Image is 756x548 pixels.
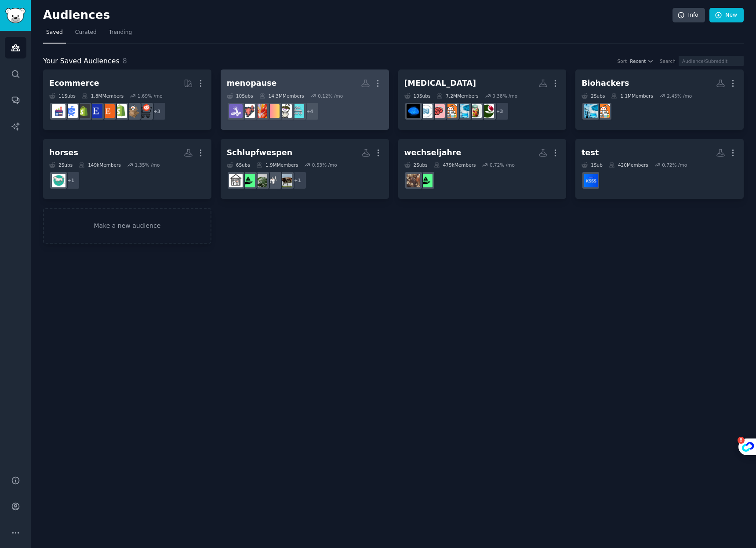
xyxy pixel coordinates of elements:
[227,78,277,89] div: menopause
[123,57,127,65] span: 8
[582,147,599,158] div: test
[79,162,121,168] div: 149k Members
[662,162,687,168] div: 0.72 % /mo
[419,104,433,118] img: NootropicsDepot
[221,139,389,199] a: Schlupfwespen6Subs1.9MMembers0.53% /mo+1AustriaWerWieWaszimmerpflanzenRatschlagwohnen
[227,162,250,168] div: 6 Sub s
[259,93,304,99] div: 14.3M Members
[43,208,211,244] a: Make a new audience
[227,147,292,158] div: Schlupfwespen
[46,29,63,37] span: Saved
[49,78,99,89] div: Ecommerce
[491,102,509,121] div: + 3
[113,104,127,118] img: shopify
[138,104,152,118] img: ecommerce
[49,162,73,168] div: 2 Sub s
[229,174,243,187] img: wohnen
[575,139,744,199] a: test1Sub420Members0.72% /moKorea_skincare_guide
[492,93,517,99] div: 0.38 % /mo
[241,174,255,187] img: Ratschlag
[582,162,603,168] div: 1 Sub
[630,58,654,64] button: Recent
[480,104,494,118] img: SupplementsReviews
[468,104,482,118] img: vitamins
[52,104,65,118] img: ecommerce_growth
[134,162,160,168] div: 1.35 % /mo
[407,104,420,118] img: NootropicsHelp
[148,102,166,121] div: + 3
[398,139,567,199] a: wechseljahre2Subs479kMembers0.72% /moRatschlagWeibsvolk
[138,93,163,99] div: 1.69 % /mo
[436,93,478,99] div: 7.2M Members
[43,69,211,130] a: Ecommerce11Subs1.8MMembers1.69% /mo+3ecommercedropshipshopifyEtsyEtsySellersreviewmyshopifyecomme...
[221,69,389,130] a: menopause10Subs14.3MMembers0.12% /mo+4AskWomenOver50TwoXChromosomesMenopauseMavensHormoneFreeMeno...
[575,69,744,130] a: Biohackers2Subs1.1MMembers2.45% /moSupplementsBiohackers
[667,93,692,99] div: 2.45 % /mo
[582,93,605,99] div: 2 Sub s
[254,104,267,118] img: HormoneFreeMenopause
[443,104,457,118] img: Supplements
[291,104,304,118] img: AskWomenOver50
[82,93,124,99] div: 1.8M Members
[584,104,598,118] img: Biohackers
[404,162,428,168] div: 2 Sub s
[709,8,744,23] a: New
[434,162,476,168] div: 479k Members
[43,56,120,67] span: Your Saved Audiences
[419,174,433,187] img: Ratschlag
[5,8,25,23] img: GummySearch logo
[672,8,705,23] a: Info
[43,26,66,44] a: Saved
[76,104,90,118] img: reviewmyshopify
[582,78,629,89] div: Biohackers
[256,162,298,168] div: 1.9M Members
[49,93,76,99] div: 11 Sub s
[75,29,97,37] span: Curated
[241,104,255,118] img: Perimenopause
[101,104,115,118] img: Etsy
[288,171,307,190] div: + 1
[404,93,431,99] div: 10 Sub s
[89,104,102,118] img: EtsySellers
[398,69,567,130] a: [MEDICAL_DATA]10Subs7.2MMembers0.38% /mo+3SupplementsReviewsvitaminsBiohackersSupplementsNooTopic...
[278,104,292,118] img: TwoXChromosomes
[596,104,610,118] img: Supplements
[312,162,337,168] div: 0.53 % /mo
[126,104,139,118] img: dropship
[584,174,598,187] img: Korea_skincare_guide
[109,29,132,37] span: Trending
[618,58,627,64] div: Sort
[43,8,672,22] h2: Audiences
[106,26,135,44] a: Trending
[456,104,469,118] img: Biohackers
[49,147,78,158] div: horses
[407,174,420,187] img: Weibsvolk
[72,26,100,44] a: Curated
[266,104,280,118] img: MenopauseMavens
[490,162,515,168] div: 0.72 % /mo
[254,174,267,187] img: zimmerpflanzen
[630,58,646,64] span: Recent
[43,139,211,199] a: horses2Subs149kMembers1.35% /mo+1Horses
[278,174,292,187] img: Austria
[679,56,744,66] input: Audience/Subreddit
[660,58,676,64] div: Search
[611,93,653,99] div: 1.1M Members
[301,102,319,121] div: + 4
[431,104,445,118] img: NooTopics
[229,104,243,118] img: Menopause
[52,174,65,187] img: Horses
[318,93,343,99] div: 0.12 % /mo
[64,104,78,118] img: ecommercemarketing
[227,93,253,99] div: 10 Sub s
[62,171,80,190] div: + 1
[404,147,462,158] div: wechseljahre
[404,78,476,89] div: [MEDICAL_DATA]
[266,174,280,187] img: WerWieWas
[609,162,648,168] div: 420 Members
